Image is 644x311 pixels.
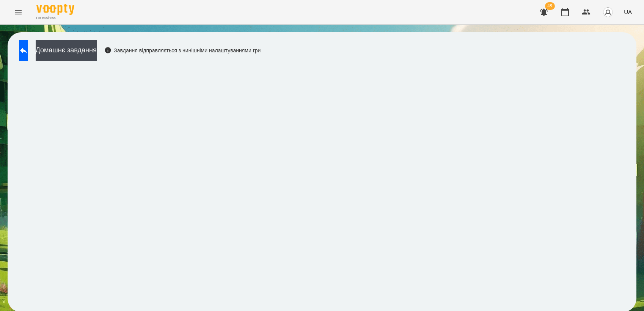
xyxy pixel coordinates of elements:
span: UA [624,8,632,16]
button: Menu [9,3,27,21]
img: Voopty Logo [36,4,74,15]
button: UA [621,5,635,19]
div: Завдання відправляється з нинішніми налаштуваннями гри [104,47,261,54]
button: Домашнє завдання [36,40,97,61]
img: avatar_s.png [603,7,613,17]
span: For Business [36,16,74,20]
span: 49 [545,2,555,10]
